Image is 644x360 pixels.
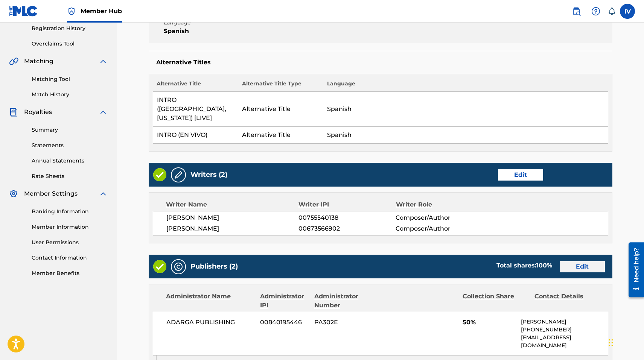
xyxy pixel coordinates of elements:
[166,318,255,327] span: ADARGA PUBLISHING
[153,168,166,181] img: Valid
[32,223,108,231] a: Member Information
[623,239,644,300] iframe: Resource Center
[24,108,52,117] span: Royalties
[9,57,18,66] img: Matching
[153,260,166,273] img: Valid
[588,4,603,19] div: Help
[298,213,396,222] span: 00755540138
[166,292,254,310] div: Administrator Name
[32,238,108,246] a: User Permissions
[396,200,484,209] div: Writer Role
[24,189,78,198] span: Member Settings
[32,172,108,180] a: Rate Sheets
[314,292,381,310] div: Administrator Number
[32,40,108,48] a: Overclaims Tool
[32,24,108,32] a: Registration History
[9,6,38,17] img: MLC Logo
[156,59,605,66] h5: Alternative Titles
[99,57,108,66] img: expand
[463,318,516,327] span: 50%
[166,213,299,222] span: [PERSON_NAME]
[164,19,274,27] span: Language
[569,4,584,19] a: Public Search
[314,318,381,327] span: PA302E
[164,27,274,36] span: Spanish
[560,261,605,272] a: Edit
[323,92,608,127] td: Spanish
[608,8,615,15] div: Notifications
[67,7,76,16] img: Top Rightsholder
[620,4,635,19] div: User Menu
[498,169,543,181] a: Edit
[32,141,108,149] a: Statements
[298,224,396,233] span: 00673566902
[260,318,309,327] span: 00840195446
[32,91,108,99] a: Match History
[323,80,608,92] th: Language
[609,331,613,354] div: Arrastrar
[166,224,299,233] span: [PERSON_NAME]
[153,92,238,127] td: INTRO ([GEOGRAPHIC_DATA], [US_STATE]) [LIVE]
[521,326,607,334] p: [PHONE_NUMBER]
[260,292,309,310] div: Administrator IPI
[174,170,183,179] img: Writers
[153,127,238,144] td: INTRO (EN VIVO)
[32,157,108,165] a: Annual Statements
[534,292,601,310] div: Contact Details
[9,189,18,198] img: Member Settings
[572,7,581,16] img: search
[396,213,484,222] span: Composer/Author
[591,7,600,16] img: help
[81,7,122,15] span: Member Hub
[323,127,608,144] td: Spanish
[536,262,552,269] span: 100 %
[32,126,108,134] a: Summary
[463,292,529,310] div: Collection Share
[496,261,552,270] div: Total shares:
[396,224,484,233] span: Composer/Author
[32,269,108,277] a: Member Benefits
[99,108,108,117] img: expand
[298,200,396,209] div: Writer IPI
[9,108,18,117] img: Royalties
[521,318,607,326] p: [PERSON_NAME]
[190,262,238,271] h5: Publishers (2)
[24,57,53,66] span: Matching
[190,170,227,179] h5: Writers (2)
[32,75,108,83] a: Matching Tool
[174,262,183,271] img: Publishers
[521,334,607,349] p: [EMAIL_ADDRESS][DOMAIN_NAME]
[238,127,324,144] td: Alternative Title
[238,80,324,92] th: Alternative Title Type
[606,324,644,360] div: Widget de chat
[606,324,644,360] iframe: Chat Widget
[32,208,108,216] a: Banking Information
[99,189,108,198] img: expand
[153,80,238,92] th: Alternative Title
[32,254,108,262] a: Contact Information
[166,200,299,209] div: Writer Name
[238,92,324,127] td: Alternative Title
